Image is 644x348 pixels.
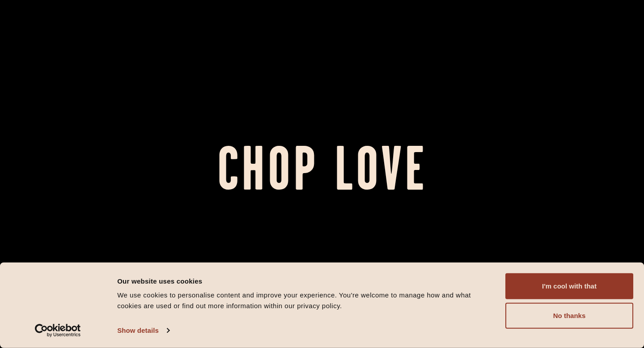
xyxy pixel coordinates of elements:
[19,324,97,337] a: Usercentrics Cookiebot - opens in a new window
[117,290,495,311] div: We use cookies to personalise content and improve your experience. You're welcome to manage how a...
[505,273,633,299] button: I'm cool with that
[117,324,169,337] a: Show details
[505,303,633,329] button: No thanks
[117,276,495,286] div: Our website uses cookies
